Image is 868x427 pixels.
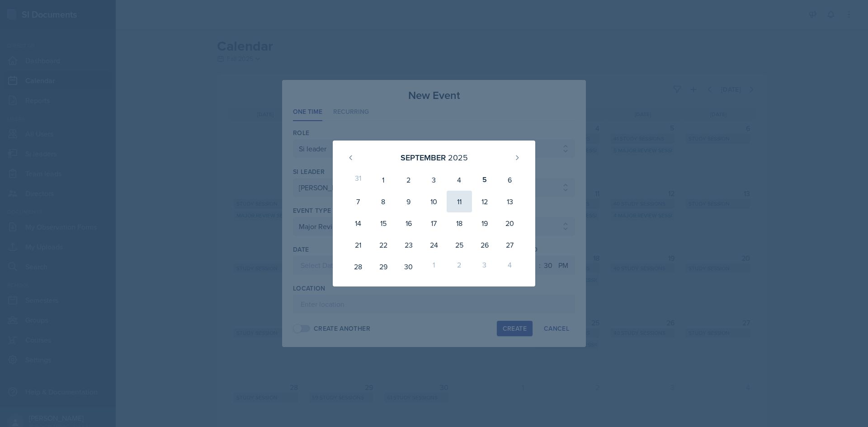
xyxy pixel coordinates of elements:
div: 28 [345,256,371,277]
div: 5 [472,169,497,191]
div: 10 [421,191,447,212]
div: 13 [497,191,523,212]
div: 19 [472,212,497,234]
div: 16 [396,212,421,234]
div: 24 [421,234,447,256]
div: 23 [396,234,421,256]
div: 3 [421,169,447,191]
div: 22 [371,234,396,256]
div: 2025 [448,151,468,164]
div: 4 [497,256,523,277]
div: 14 [345,212,371,234]
div: 17 [421,212,447,234]
div: 25 [447,234,472,256]
div: 2 [396,169,421,191]
div: 9 [396,191,421,212]
div: 8 [371,191,396,212]
div: 2 [447,256,472,277]
div: 21 [345,234,371,256]
div: September [401,151,446,164]
div: 4 [447,169,472,191]
div: 20 [497,212,523,234]
div: 15 [371,212,396,234]
div: 31 [345,169,371,191]
div: 29 [371,256,396,277]
div: 26 [472,234,497,256]
div: 12 [472,191,497,212]
div: 30 [396,256,421,277]
div: 27 [497,234,523,256]
div: 1 [371,169,396,191]
div: 7 [345,191,371,212]
div: 1 [421,256,447,277]
div: 6 [497,169,523,191]
div: 18 [447,212,472,234]
div: 11 [447,191,472,212]
div: 3 [472,256,497,277]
